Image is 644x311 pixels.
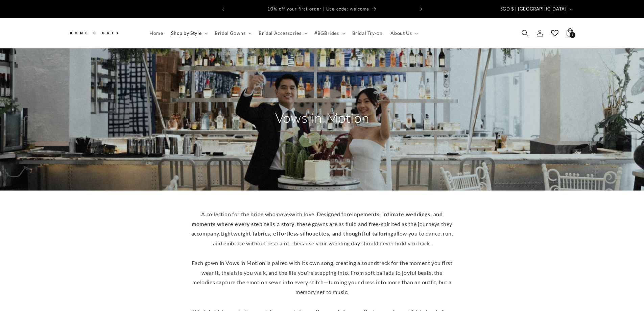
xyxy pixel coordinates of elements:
a: Bridal Try-on [348,26,387,40]
span: #BGBrides [314,30,339,36]
a: Bone and Grey Bridal [66,25,139,41]
summary: Bridal Accessories [255,26,310,40]
summary: #BGBrides [310,26,348,40]
span: Shop by Style [171,30,201,36]
span: SGD $ | [GEOGRAPHIC_DATA] [500,6,567,13]
span: 10% off your first order | Use code: welcome [267,6,369,12]
button: Previous announcement [216,3,231,16]
strong: elopements, intimate weddings, and moments where every step tells a story [192,211,443,227]
button: SGD $ | [GEOGRAPHIC_DATA] [496,3,576,16]
span: Home [149,30,163,36]
span: 1 [571,32,573,38]
strong: Lightweight fabrics, effortless silhouettes, and thoughtful tailoring [220,230,393,237]
span: About Us [390,30,412,36]
img: Bone and Grey Bridal [69,27,119,39]
button: Next announcement [414,3,429,16]
summary: Bridal Gowns [211,26,255,40]
span: Bridal Try-on [352,30,383,36]
em: moves [276,211,291,217]
summary: About Us [386,26,421,40]
span: Bridal Gowns [215,30,245,36]
span: Bridal Accessories [259,30,301,36]
a: Home [145,26,167,40]
summary: Shop by Style [167,26,211,40]
h2: Vows in Motion [258,109,386,127]
summary: Search [518,26,532,41]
